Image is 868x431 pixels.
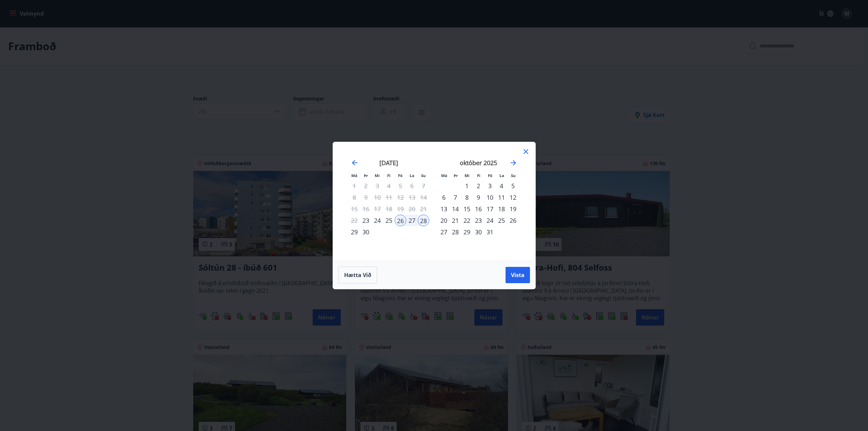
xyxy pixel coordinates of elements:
[473,215,484,226] div: 23
[360,180,372,192] td: Not available. þriðjudagur, 2. september 2025
[344,271,371,279] span: Hætta við
[438,203,450,215] div: 13
[438,226,450,238] td: Choose mánudagur, 27. október 2025 as your check-in date. It’s available.
[454,173,458,178] small: Þr
[461,215,473,226] div: 22
[450,226,461,238] td: Choose þriðjudagur, 28. október 2025 as your check-in date. It’s available.
[496,203,507,215] td: Choose laugardagur, 18. október 2025 as your check-in date. It’s available.
[349,180,360,192] td: Not available. mánudagur, 1. september 2025
[406,215,418,226] div: 27
[461,203,473,215] div: 15
[349,203,360,215] td: Not available. mánudagur, 15. september 2025
[507,192,519,203] div: 12
[461,226,473,238] div: 29
[395,192,406,203] td: Not available. föstudagur, 12. september 2025
[461,192,473,203] td: Choose miðvikudagur, 8. október 2025 as your check-in date. It’s available.
[511,173,516,178] small: Su
[484,226,496,238] div: 31
[438,203,450,215] td: Choose mánudagur, 13. október 2025 as your check-in date. It’s available.
[473,226,484,238] td: Choose fimmtudagur, 30. október 2025 as your check-in date. It’s available.
[383,215,395,226] div: 25
[450,215,461,226] div: 21
[372,215,383,226] div: 24
[360,203,372,215] td: Not available. þriðjudagur, 16. september 2025
[341,150,527,253] div: Calendar
[507,180,519,192] div: 5
[496,192,507,203] div: 11
[473,192,484,203] td: Choose fimmtudagur, 9. október 2025 as your check-in date. It’s available.
[450,192,461,203] td: Choose þriðjudagur, 7. október 2025 as your check-in date. It’s available.
[395,180,406,192] td: Not available. föstudagur, 5. september 2025
[418,180,429,192] td: Not available. sunnudagur, 7. september 2025
[473,180,484,192] div: 2
[438,215,450,226] td: Choose mánudagur, 20. október 2025 as your check-in date. It’s available.
[349,226,360,238] div: 29
[507,203,519,215] div: 19
[484,203,496,215] td: Choose föstudagur, 17. október 2025 as your check-in date. It’s available.
[473,203,484,215] td: Choose fimmtudagur, 16. október 2025 as your check-in date. It’s available.
[496,180,507,192] div: 4
[496,215,507,226] div: 25
[465,173,470,178] small: Mi
[473,215,484,226] td: Choose fimmtudagur, 23. október 2025 as your check-in date. It’s available.
[395,215,406,226] td: Selected as start date. föstudagur, 26. september 2025
[387,173,391,178] small: Fi
[450,203,461,215] td: Choose þriðjudagur, 14. október 2025 as your check-in date. It’s available.
[473,180,484,192] td: Choose fimmtudagur, 2. október 2025 as your check-in date. It’s available.
[450,226,461,238] div: 28
[406,203,418,215] td: Not available. laugardagur, 20. september 2025
[488,173,492,178] small: Fö
[507,215,519,226] td: Choose sunnudagur, 26. október 2025 as your check-in date. It’s available.
[421,173,426,178] small: Su
[360,226,372,238] td: Choose þriðjudagur, 30. september 2025 as your check-in date. It’s available.
[484,215,496,226] div: 24
[438,192,450,203] div: 6
[473,192,484,203] div: 9
[406,192,418,203] td: Not available. laugardagur, 13. september 2025
[484,192,496,203] div: 10
[406,180,418,192] td: Not available. laugardagur, 6. september 2025
[484,203,496,215] div: 17
[406,215,418,226] td: Selected. laugardagur, 27. september 2025
[398,173,402,178] small: Fö
[499,173,504,178] small: La
[349,215,360,226] td: Not available. mánudagur, 22. september 2025
[383,192,395,203] td: Not available. fimmtudagur, 11. september 2025
[372,215,383,226] td: Choose miðvikudagur, 24. september 2025 as your check-in date. It’s available.
[441,173,447,178] small: Má
[351,159,359,167] div: Move backward to switch to the previous month.
[473,203,484,215] div: 16
[418,215,429,226] td: Selected as end date. sunnudagur, 28. september 2025
[496,215,507,226] td: Choose laugardagur, 25. október 2025 as your check-in date. It’s available.
[496,180,507,192] td: Choose laugardagur, 4. október 2025 as your check-in date. It’s available.
[379,159,398,167] strong: [DATE]
[360,215,372,226] td: Choose þriðjudagur, 23. september 2025 as your check-in date. It’s available.
[450,215,461,226] td: Choose þriðjudagur, 21. október 2025 as your check-in date. It’s available.
[496,192,507,203] td: Choose laugardagur, 11. október 2025 as your check-in date. It’s available.
[461,180,473,192] div: 1
[360,215,372,226] div: 23
[484,226,496,238] td: Choose föstudagur, 31. október 2025 as your check-in date. It’s available.
[338,267,377,283] button: Hætta við
[450,203,461,215] div: 14
[461,180,473,192] td: Choose miðvikudagur, 1. október 2025 as your check-in date. It’s available.
[509,159,517,167] div: Move forward to switch to the next month.
[349,192,360,203] td: Not available. mánudagur, 8. september 2025
[383,180,395,192] td: Not available. fimmtudagur, 4. september 2025
[484,180,496,192] td: Choose föstudagur, 3. október 2025 as your check-in date. It’s available.
[507,215,519,226] div: 26
[477,173,480,178] small: Fi
[418,192,429,203] td: Not available. sunnudagur, 14. september 2025
[450,192,461,203] div: 7
[484,180,496,192] div: 3
[438,226,450,238] div: 27
[484,192,496,203] td: Choose föstudagur, 10. október 2025 as your check-in date. It’s available.
[383,203,395,215] td: Not available. fimmtudagur, 18. september 2025
[511,271,525,279] span: Vista
[507,203,519,215] td: Choose sunnudagur, 19. október 2025 as your check-in date. It’s available.
[410,173,414,178] small: La
[461,226,473,238] td: Choose miðvikudagur, 29. október 2025 as your check-in date. It’s available.
[383,215,395,226] td: Choose fimmtudagur, 25. september 2025 as your check-in date. It’s available.
[349,226,360,238] td: Choose mánudagur, 29. september 2025 as your check-in date. It’s available.
[372,180,383,192] td: Not available. miðvikudagur, 3. september 2025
